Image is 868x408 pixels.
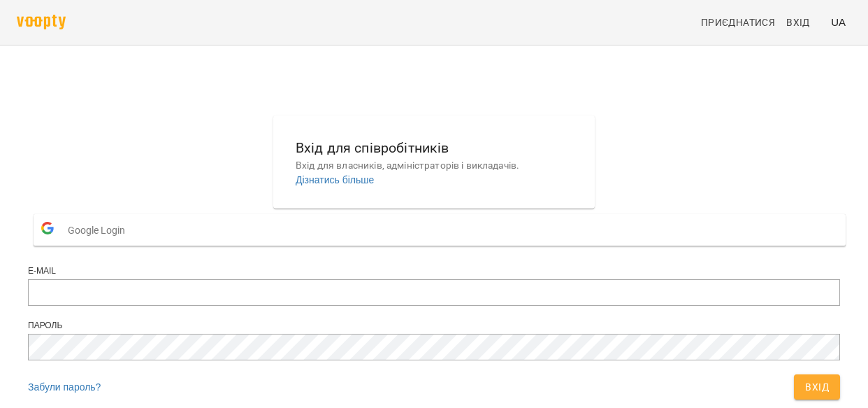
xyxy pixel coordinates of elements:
span: UA [831,15,846,29]
a: Забули пароль? [28,381,101,393]
button: UA [825,9,851,35]
div: E-mail [28,265,840,277]
div: Пароль [28,320,840,332]
button: Вхід для співробітниківВхід для власників, адміністраторів і викладачів.Дізнатись більше [284,126,584,198]
h6: Вхід для співробітників [296,137,572,159]
button: Вхід [794,374,840,400]
a: Вхід [781,10,825,35]
img: voopty.png [17,15,66,29]
a: Приєднатися [695,10,781,35]
span: Google Login [68,216,132,244]
button: Google Login [34,214,846,246]
span: Приєднатися [701,14,775,31]
span: Вхід [786,14,810,31]
a: Дізнатись більше [296,174,374,185]
span: Вхід [805,379,829,395]
p: Вхід для власників, адміністраторів і викладачів. [296,159,572,173]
